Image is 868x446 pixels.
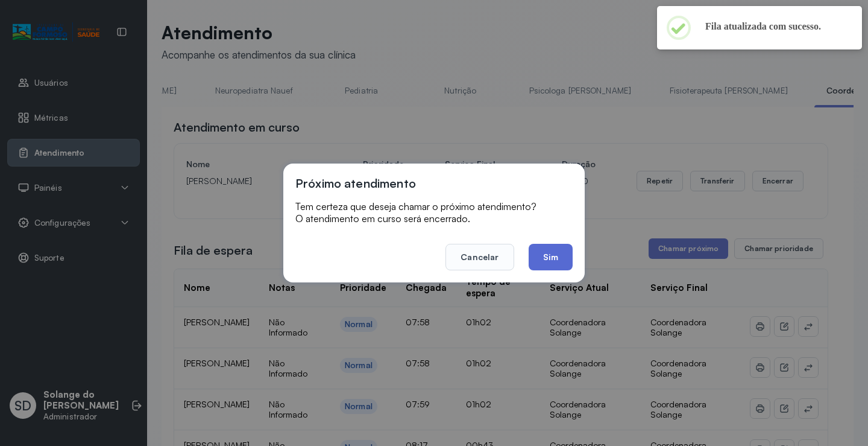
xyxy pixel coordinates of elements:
button: Sim [529,244,573,270]
p: Tem certeza que deseja chamar o próximo atendimento? [295,200,573,212]
button: Cancelar [445,244,514,270]
p: O atendimento em curso será encerrado. [295,212,573,225]
h2: Fila atualizada com sucesso. [705,21,843,33]
h3: Próximo atendimento [295,176,416,191]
